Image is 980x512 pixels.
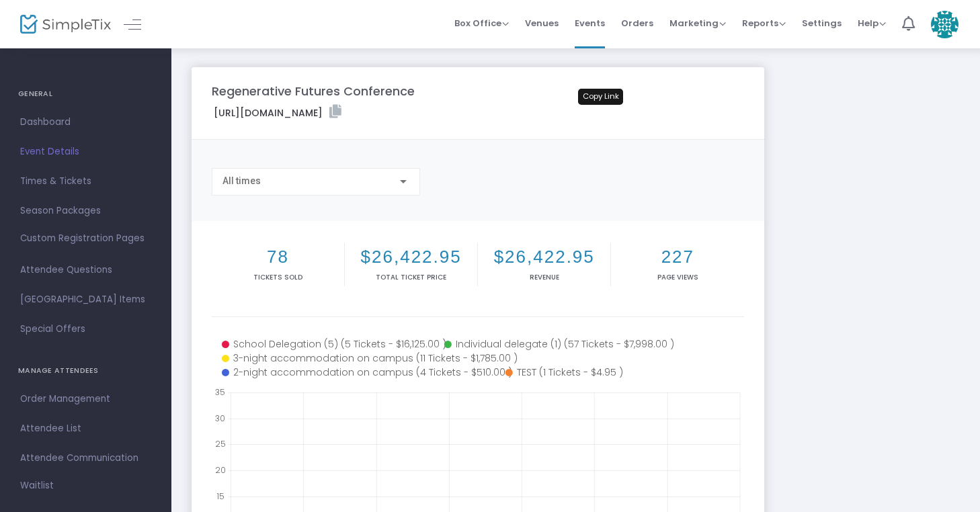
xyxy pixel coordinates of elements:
h2: 227 [614,247,741,267]
text: 25 [215,438,226,450]
span: Times & Tickets [20,173,151,190]
h2: $26,422.95 [348,247,475,267]
span: Special Offers [20,321,151,338]
m-panel-title: Regenerative Futures Conference [212,82,415,100]
p: Revenue [481,272,608,282]
div: Copy Link [578,89,623,105]
span: Attendee List [20,420,151,437]
p: Total Ticket Price [348,272,475,282]
span: Venues [525,6,559,40]
span: Attendee Communication [20,450,151,467]
p: Page Views [614,272,741,282]
span: Box Office [454,17,509,30]
h4: GENERAL [18,81,153,108]
span: Season Packages [20,202,151,220]
span: Order Management [20,390,151,408]
span: Orders [621,6,653,40]
text: 15 [216,490,224,501]
label: [URL][DOMAIN_NAME] [214,105,341,120]
span: Help [858,17,886,30]
h4: MANAGE ATTENDEES [18,357,153,384]
text: 30 [215,412,225,423]
text: 35 [215,386,225,398]
span: All times [222,175,261,186]
h2: $26,422.95 [481,247,608,267]
h2: 78 [214,247,341,267]
span: Settings [802,6,842,40]
span: Events [575,6,605,40]
span: [GEOGRAPHIC_DATA] Items [20,291,151,308]
p: Tickets sold [214,272,341,282]
span: Reports [742,17,786,30]
text: 20 [215,464,226,476]
span: Event Details [20,143,151,161]
span: Dashboard [20,114,151,131]
span: Marketing [669,17,726,30]
span: Waitlist [20,479,54,493]
span: Attendee Questions [20,261,151,279]
span: Custom Registration Pages [20,232,145,245]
